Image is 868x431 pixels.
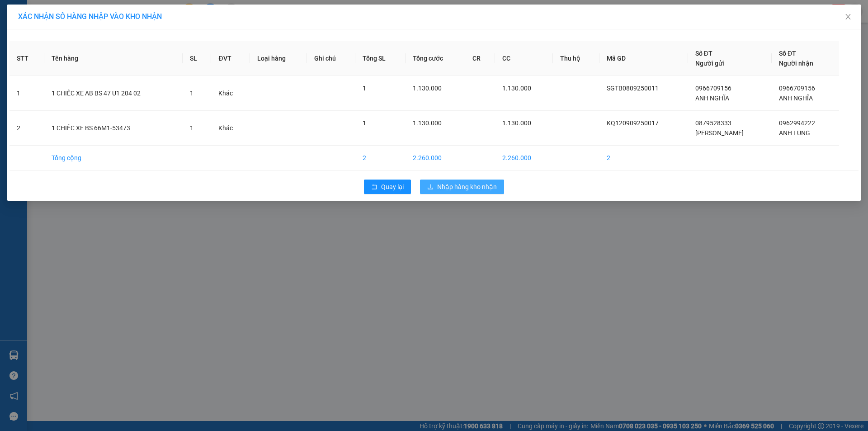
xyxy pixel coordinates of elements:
span: ANH NGHĨA [779,95,813,102]
span: [PERSON_NAME] [695,129,744,137]
th: Mã GD [599,41,688,76]
th: Thu hộ [553,41,599,76]
th: CC [495,41,553,76]
span: 1.130.000 [502,85,531,92]
td: Khác [211,76,250,111]
span: Người nhận [779,60,813,67]
span: 1 [190,90,193,97]
span: Số ĐT [779,50,796,57]
span: Người gửi [695,60,724,67]
span: 1.130.000 [413,119,442,127]
span: 1 [363,85,366,92]
span: SGTB0809250011 [607,85,659,92]
th: STT [9,41,44,76]
span: ANH NGHĨA [695,95,729,102]
td: 1 [9,76,44,111]
td: Khác [211,111,250,146]
span: download [427,184,434,191]
span: 0879528333 [695,119,731,127]
td: 2.260.000 [406,146,465,171]
td: 2 [355,146,406,171]
span: close [844,13,852,20]
th: Tổng SL [355,41,406,76]
th: ĐVT [211,41,250,76]
span: KQ120909250017 [607,119,659,127]
span: 1 [190,124,193,132]
th: Tổng cước [406,41,465,76]
span: Nhập hàng kho nhận [437,182,497,192]
span: 0966709156 [695,85,731,92]
span: Quay lại [381,182,404,192]
th: Ghi chú [307,41,355,76]
th: CR [465,41,495,76]
td: Tổng cộng [44,146,182,171]
span: rollback [371,184,377,191]
span: 1.130.000 [413,85,442,92]
td: 1 CHIẾC XE BS 66M1-53473 [44,111,182,146]
span: Số ĐT [695,50,712,57]
span: 0966709156 [779,85,815,92]
span: XÁC NHẬN SỐ HÀNG NHẬP VÀO KHO NHẬN [18,12,162,21]
td: 1 CHIẾC XE AB BS 47 U1 204 02 [44,76,182,111]
span: 1.130.000 [502,119,531,127]
button: rollbackQuay lại [364,180,411,194]
td: 2 [9,111,44,146]
span: ANH LUNG [779,129,810,137]
button: Close [835,5,861,30]
button: downloadNhập hàng kho nhận [420,180,504,194]
td: 2.260.000 [495,146,553,171]
th: Tên hàng [44,41,182,76]
th: Loại hàng [250,41,307,76]
span: 0962994222 [779,119,815,127]
th: SL [183,41,212,76]
span: 1 [363,119,366,127]
td: 2 [599,146,688,171]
